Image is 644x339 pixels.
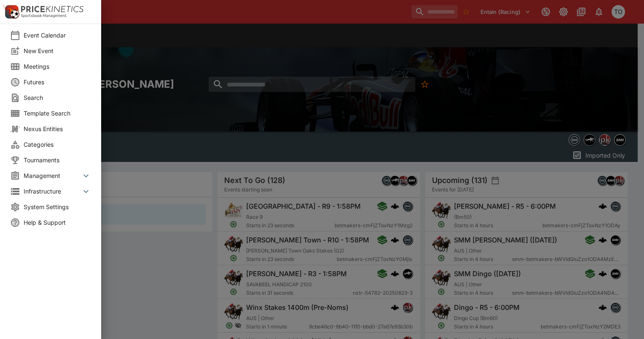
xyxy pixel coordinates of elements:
img: Sportsbook Management [21,14,67,18]
span: Search [24,93,91,102]
span: Nexus Entities [24,124,91,133]
span: Help & Support [24,218,91,227]
span: New Event [24,46,91,55]
span: Event Calendar [24,31,91,40]
img: PriceKinetics [21,6,83,12]
span: System Settings [24,202,91,211]
span: Template Search [24,109,91,118]
span: Meetings [24,62,91,71]
span: Management [24,171,81,180]
img: PriceKinetics Logo [3,3,19,20]
span: Futures [24,78,91,86]
span: Categories [24,140,91,149]
span: Tournaments [24,156,91,164]
span: Infrastructure [24,187,81,196]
